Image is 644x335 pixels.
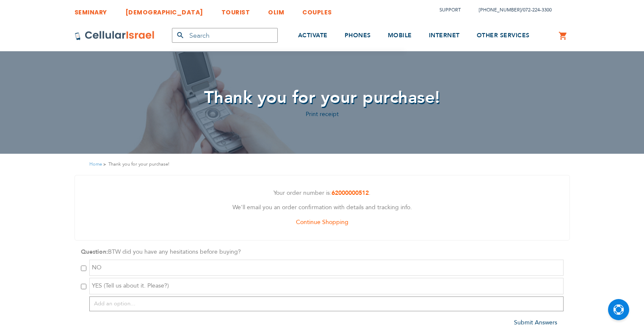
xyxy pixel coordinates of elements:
a: 62000000512 [332,189,369,197]
a: 072-224-3300 [523,7,552,13]
span: PHONES [345,31,371,39]
a: [DEMOGRAPHIC_DATA] [125,2,203,18]
a: INTERNET [429,20,460,52]
a: Submit Answers [514,318,557,327]
a: Continue Shopping [296,218,348,226]
span: ACTIVATE [298,31,328,39]
input: Search [172,28,278,43]
a: TOURIST [221,2,250,18]
span: BTW did you have any hesitations before buying? [108,248,241,256]
span: NO [92,263,102,271]
strong: Thank you for your purchase! [108,160,169,168]
span: OTHER SERVICES [477,31,530,39]
a: MOBILE [388,20,412,52]
p: Your order number is: . [81,188,563,199]
img: Cellular Israel Logo [75,30,155,41]
a: Home [89,161,102,167]
a: Print receipt [306,110,339,118]
span: YES (Tell us about it. Please?) [92,282,169,290]
a: [PHONE_NUMBER] [479,7,521,13]
a: SEMINARY [75,2,107,18]
a: Support [439,7,461,13]
a: ACTIVATE [298,20,328,52]
strong: Question: [81,248,108,256]
a: COUPLES [302,2,332,18]
a: OLIM [268,2,284,18]
input: Add an option... [89,296,564,311]
a: PHONES [345,20,371,52]
span: INTERNET [429,31,460,39]
a: OTHER SERVICES [477,20,530,52]
p: We'll email you an order confirmation with details and tracking info. [81,202,563,213]
li: / [470,4,552,16]
span: Thank you for your purchase! [204,86,440,109]
span: MOBILE [388,31,412,39]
